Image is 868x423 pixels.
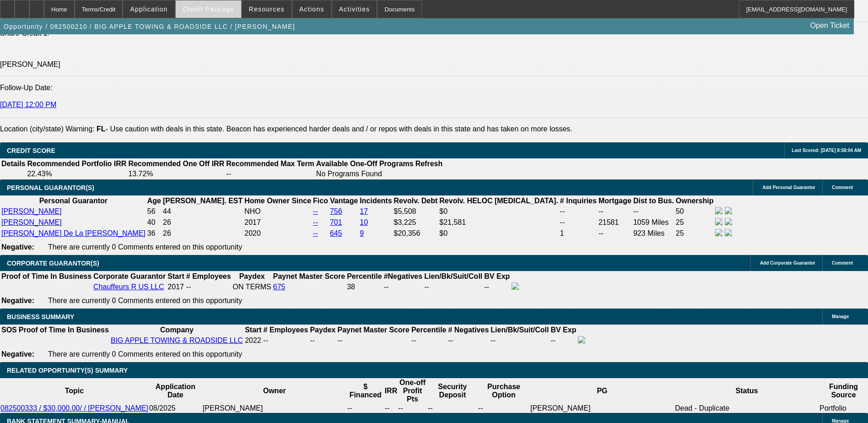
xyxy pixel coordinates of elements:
a: [PERSON_NAME] De La [PERSON_NAME] [1,229,146,237]
span: CORPORATE GUARANTOR(S) [7,260,99,267]
b: #Negatives [384,272,423,280]
td: 26 [162,228,243,239]
span: CREDIT SCORE [7,147,55,154]
td: [PERSON_NAME] [202,404,347,413]
a: [PERSON_NAME] [1,207,62,215]
td: -- [384,404,398,413]
a: 10 [360,218,368,226]
span: BUSINESS SUMMARY [7,313,74,320]
span: There are currently 0 Comments entered on this opportunity [48,297,242,304]
a: -- [313,218,318,226]
th: IRR [384,378,398,404]
td: -- [478,404,530,413]
span: Last Scored: [DATE] 8:58:04 AM [792,148,861,153]
th: Recommended One Off IRR [128,159,225,168]
span: 2020 [244,229,261,237]
span: Manage [832,314,849,319]
b: Lien/Bk/Suit/Coll [491,326,549,334]
b: Revolv. HELOC [MEDICAL_DATA]. [439,197,558,205]
th: Application Date [149,378,202,404]
td: -- [560,217,597,228]
td: Dead - Duplicate [674,404,819,413]
span: There are currently 0 Comments entered on this opportunity [48,350,242,358]
td: 923 Miles [633,228,674,239]
td: -- [560,206,597,217]
div: 38 [347,283,382,291]
b: BV Exp [550,326,576,334]
b: Mortgage [598,197,631,205]
td: -- [398,404,427,413]
img: facebook-icon.png [578,336,585,343]
td: 2017 [167,282,184,292]
td: -- [186,282,232,292]
td: 25 [675,228,714,239]
div: -- [384,283,423,291]
b: [PERSON_NAME]. EST [163,197,243,205]
td: $3,225 [394,217,438,228]
b: Lien/Bk/Suit/Coll [424,272,482,280]
b: BV Exp [484,272,510,280]
b: Percentile [411,326,446,334]
th: $ Financed [347,378,384,404]
img: facebook-icon.png [512,282,519,290]
b: Start [245,326,261,334]
b: Personal Guarantor [39,197,108,205]
td: 2022 [244,336,262,346]
td: $0 [439,228,559,239]
button: Activities [332,0,377,18]
a: 675 [273,283,286,291]
th: Status [674,378,819,404]
a: BIG APPLE TOWING & ROADSIDE LLC [111,336,243,344]
td: 40 [147,217,162,228]
td: -- [490,336,549,346]
img: facebook-icon.png [715,218,722,225]
td: -- [309,336,336,346]
td: Portfolio [819,404,868,413]
b: Start [167,272,184,280]
b: Percentile [347,272,382,280]
a: Open Ticket [807,18,853,33]
td: $0 [439,206,559,217]
span: -- [264,336,269,344]
a: 9 [360,229,364,237]
td: 26 [162,217,243,228]
td: No Programs Found [316,169,414,179]
td: 1 [560,228,597,239]
td: [PERSON_NAME] [530,404,674,413]
b: FL [97,125,106,133]
span: Actions [299,5,324,13]
a: -- [313,229,318,237]
b: Negative: [1,243,34,251]
th: Available One-Off Programs [316,159,414,168]
td: $5,508 [394,206,438,217]
th: Recommended Portfolio IRR [27,159,127,168]
td: 21581 [598,217,632,228]
b: Home Owner Since [244,197,311,205]
th: Details [1,159,26,168]
b: Vantage [330,197,358,205]
span: PERSONAL GUARANTOR(S) [7,184,94,191]
img: facebook-icon.png [715,229,722,236]
label: - Use caution with deals in this state. Beacon has experienced harder deals and / or repos with d... [97,125,572,133]
th: Recommended Max Term [226,159,315,168]
td: 25 [675,217,714,228]
span: Comment [832,185,853,190]
td: 13.72% [128,169,225,179]
b: # Negatives [448,326,489,334]
button: Application [123,0,174,18]
a: Chauffeurs R US LLC [93,283,164,291]
div: -- [337,336,409,345]
td: 36 [147,228,162,239]
img: linkedin-icon.png [725,207,732,214]
span: RELATED OPPORTUNITY(S) SUMMARY [7,367,128,374]
span: There are currently 0 Comments entered on this opportunity [48,243,242,251]
td: -- [598,228,632,239]
th: PG [530,378,674,404]
th: Purchase Option [478,378,530,404]
b: # Inquiries [560,197,597,205]
button: Resources [242,0,291,18]
th: Funding Source [819,378,868,404]
a: 756 [330,207,342,215]
td: 1059 Miles [633,217,674,228]
a: [PERSON_NAME] [1,218,62,226]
